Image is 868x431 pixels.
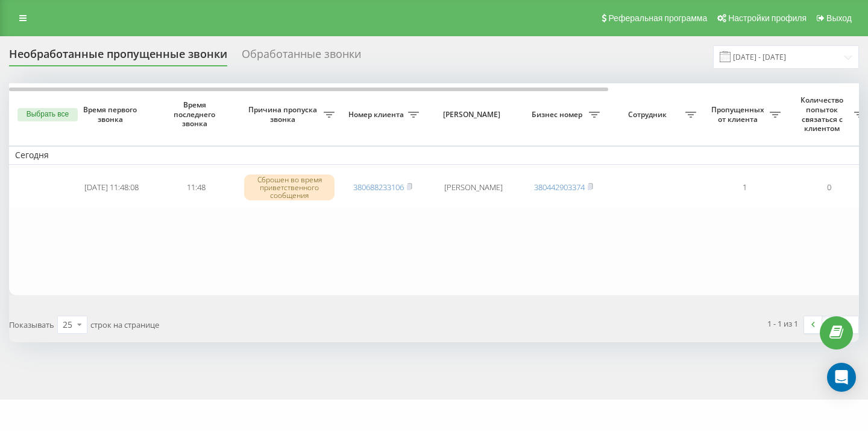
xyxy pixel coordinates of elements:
[90,319,159,330] span: строк на странице
[612,110,685,120] span: Сотрудник
[9,48,227,66] div: Необработанные пропущенные звонки
[534,182,585,193] a: 380442903374
[527,110,589,120] span: Бизнес номер
[826,13,852,23] span: Выход
[827,363,856,392] div: Open Intercom Messenger
[425,167,521,208] td: [PERSON_NAME]
[702,167,787,208] td: 1
[353,182,404,193] a: 380688233106
[244,174,335,201] div: Сброшен во время приветственного сообщения
[69,167,154,208] td: [DATE] 11:48:08
[347,110,408,120] span: Номер клиента
[435,110,511,120] span: [PERSON_NAME]
[767,318,798,330] div: 1 - 1 из 1
[244,105,324,124] span: Причина пропуска звонка
[17,108,78,121] button: Выбрать все
[154,167,238,208] td: 11:48
[608,13,707,23] span: Реферальная программа
[79,105,144,124] span: Время первого звонка
[242,48,361,66] div: Обработанные звонки
[728,13,807,23] span: Настройки профиля
[9,319,54,330] span: Показывать
[163,100,228,129] span: Время последнего звонка
[708,105,770,124] span: Пропущенных от клиента
[793,95,854,133] span: Количество попыток связаться с клиентом
[63,319,72,331] div: 25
